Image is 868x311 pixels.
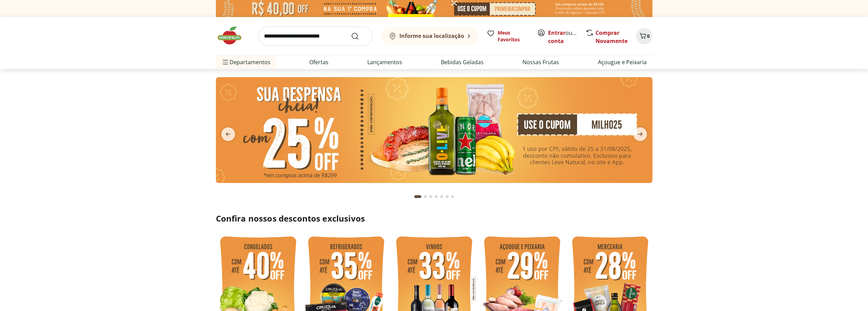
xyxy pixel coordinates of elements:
span: Departamentos [221,54,270,70]
button: Go to page 3 from fs-carousel [428,188,433,205]
a: Bebidas Geladas [441,58,484,66]
input: search [258,27,373,46]
a: Comprar Novamente [595,29,628,45]
button: Informe sua localização [381,27,479,46]
button: next [628,127,652,141]
button: Current page from fs-carousel [413,188,423,205]
button: Menu [221,54,230,70]
span: 0 [647,33,650,39]
img: cupom [216,77,652,183]
button: Go to page 2 from fs-carousel [423,188,428,205]
a: Entrar [548,29,565,37]
a: Ofertas [309,58,328,66]
a: Meus Favoritos [487,29,529,43]
button: Carrinho [636,28,652,44]
a: Nossas Frutas [523,58,559,66]
button: Go to page 4 from fs-carousel [433,188,439,205]
a: Açougue e Peixaria [598,58,647,66]
button: Go to page 5 from fs-carousel [439,188,444,205]
span: ou [548,29,578,45]
img: Hortifruti [216,25,250,46]
a: Criar conta [548,29,586,45]
button: previous [216,127,240,141]
button: Submit Search [351,32,367,40]
a: Lançamentos [367,58,402,66]
button: Go to page 7 from fs-carousel [450,188,455,205]
button: Go to page 6 from fs-carousel [444,188,450,205]
h2: Confira nossos descontos exclusivos [216,213,652,224]
span: Meus Favoritos [498,29,529,43]
b: Informe sua localização [399,32,464,40]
